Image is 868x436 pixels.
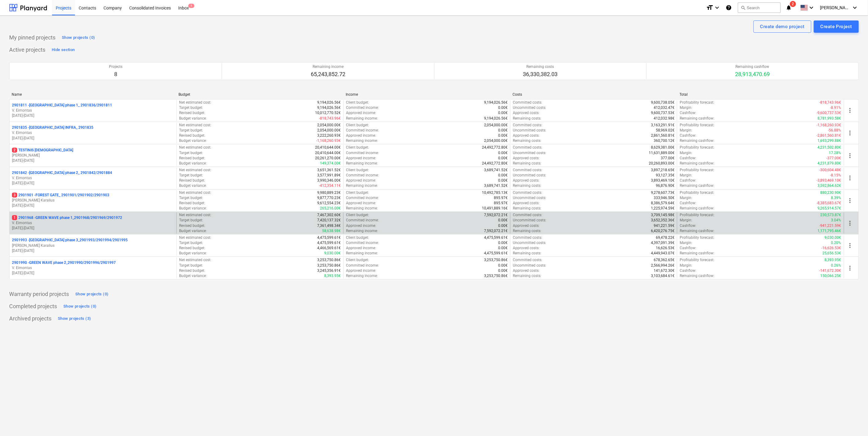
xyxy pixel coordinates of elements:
[790,1,796,7] span: 2
[484,116,508,121] p: 9,194,026.56€
[12,271,174,276] p: [DATE] - [DATE]
[317,235,341,240] p: 4,475,599.61€
[12,193,174,208] div: 32901901 -FOREST GATE_ 2901901/2901902/2901903[PERSON_NAME] Karalius[DATE]-[DATE]
[513,156,539,161] p: Approved costs :
[346,133,376,138] p: Approved income :
[58,315,91,322] div: Show projects (3)
[513,212,542,218] p: Committed costs :
[847,220,854,227] span: more_vert
[484,235,508,240] p: 4,475,599.61€
[680,110,696,116] p: Cashflow :
[346,190,369,195] p: Client budget :
[12,193,109,198] p: 2901901 - FOREST GATE_ 2901901/2901902/2901903
[651,133,674,138] p: 2,861,560.81€
[179,228,207,234] p: Budget variance :
[179,195,203,201] p: Target budget :
[680,123,714,128] p: Profitability forecast :
[651,201,674,206] p: 8,386,579.64€
[346,92,508,97] div: Income
[847,174,854,182] span: more_vert
[513,223,539,228] p: Approved costs :
[680,195,692,201] p: Margin :
[651,168,674,173] p: 3,897,218.65€
[713,4,721,11] i: keyboard_arrow_down
[651,100,674,105] p: 9,600,738.05€
[661,156,674,161] p: 377.00€
[346,138,378,143] p: Remaining income :
[346,218,379,223] p: Committed income :
[513,105,546,110] p: Uncommitted costs :
[513,190,542,195] p: Committed costs :
[346,105,379,110] p: Committed income :
[680,156,696,161] p: Cashflow :
[817,123,841,128] p: -1,168,260.93€
[12,125,174,141] div: 2901835 -[GEOGRAPHIC_DATA] INFRA_ 2901835V. Eimontas[DATE]-[DATE]
[12,215,174,231] div: 12901968 -GREEN WAVE phase 1_2901968/2901969/2901972V. Eimontas[DATE]-[DATE]
[818,145,841,150] p: 4,231,502.80€
[346,128,379,133] p: Committed income :
[513,168,542,173] p: Committed costs :
[847,197,854,204] span: more_vert
[817,110,841,116] p: -9,600,737.53€
[831,218,841,223] p: 3.04%
[317,123,341,128] p: 2,054,000.00€
[820,168,841,173] p: -300,604.48€
[498,173,508,178] p: 0.00€
[817,201,841,206] p: -8,385,683.67€
[12,193,17,198] span: 3
[12,220,174,226] p: V. Eimontas
[12,170,174,186] div: 2901842 -[GEOGRAPHIC_DATA] phase 2_ 2901842/2901884V. Eimontas[DATE]-[DATE]
[12,103,174,118] div: 2901811 -[GEOGRAPHIC_DATA] phase 1_ 2901836/2901811V. Eimontas[DATE]-[DATE]
[680,212,714,218] p: Profitability forecast :
[315,145,341,150] p: 20,410,644.00€
[346,223,376,228] p: Approved income :
[513,218,546,223] p: Uncommitted costs :
[315,150,341,156] p: 20,410,644.00€
[484,100,508,105] p: 9,194,026.56€
[821,190,841,195] p: 880,230.90€
[513,110,539,116] p: Approved costs :
[651,240,674,246] p: 4,397,091.39€
[651,110,674,116] p: 9,600,737.53€
[179,156,205,161] p: Revised budget :
[513,206,541,211] p: Remaining costs :
[818,116,841,121] p: 8,781,993.58€
[12,158,174,163] p: [DATE] - [DATE]
[315,110,341,116] p: 10,012,770.52€
[498,150,508,156] p: 0.00€
[831,240,841,246] p: 0.20%
[726,4,732,11] i: Knowledge base
[656,235,674,240] p: 69,478.22€
[651,123,674,128] p: 3,163,291.91€
[706,4,713,11] i: format_size
[651,218,674,223] p: 3,652,352.36€
[317,133,341,138] p: 3,222,260.93€
[513,178,539,183] p: Approved costs :
[513,235,542,240] p: Committed costs :
[494,201,508,206] p: 895.97€
[12,148,73,153] p: TESTINIS [DEMOGRAPHIC_DATA]
[317,223,341,228] p: 7,361,498.34€
[50,45,76,55] button: Hide section
[346,168,369,173] p: Client budget :
[498,105,508,110] p: 0.00€
[74,289,110,299] button: Show projects (0)
[179,246,205,251] p: Revised budget :
[735,64,770,69] p: Remaining cashflow
[786,4,792,11] i: notifications
[60,33,96,42] button: Show projects (0)
[346,212,369,218] p: Client budget :
[484,123,508,128] p: 2,054,000.00€
[179,235,211,240] p: Net estimated cost :
[513,161,541,166] p: Remaining costs :
[523,71,558,78] p: 36,330,382.03
[346,240,379,246] p: Committed income :
[753,20,811,33] button: Create demo project
[179,168,211,173] p: Net estimated cost :
[317,201,341,206] p: 9,612,554.23€
[837,407,868,436] iframe: Chat Widget
[179,133,205,138] p: Revised budget :
[651,178,674,183] p: 3,893,469.10€
[12,181,174,186] p: [DATE] - [DATE]
[62,301,98,311] button: Show projects (0)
